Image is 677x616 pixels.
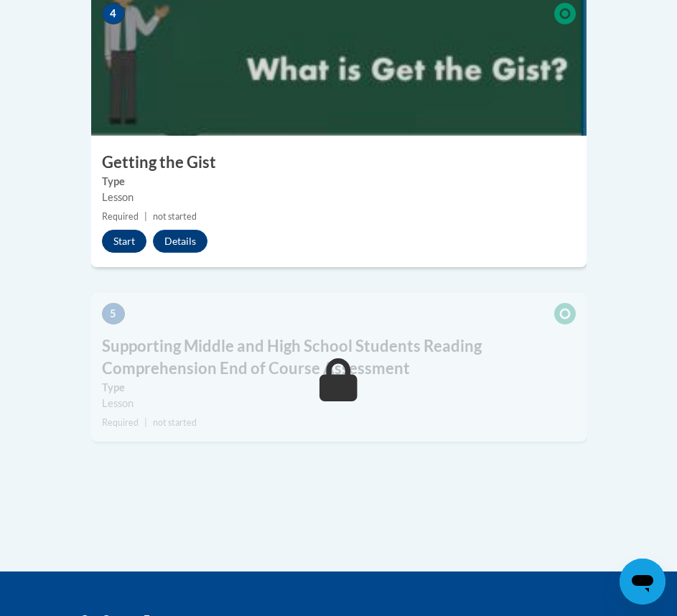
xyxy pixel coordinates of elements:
[102,417,139,428] span: Required
[620,559,666,605] iframe: Button to launch messaging window
[102,396,576,411] div: Lesson
[102,380,576,396] label: Type
[144,211,147,222] span: |
[91,151,587,174] h3: Getting the Gist
[102,174,576,190] label: Type
[102,190,576,205] div: Lesson
[91,335,587,380] h3: Supporting Middle and High School Students Reading Comprehension End of Course Assessment
[102,303,125,325] span: 5
[153,230,207,253] button: Details
[153,211,197,222] span: not started
[153,417,197,428] span: not started
[102,230,146,253] button: Start
[144,417,147,428] span: |
[102,211,139,222] span: Required
[102,3,125,24] span: 4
